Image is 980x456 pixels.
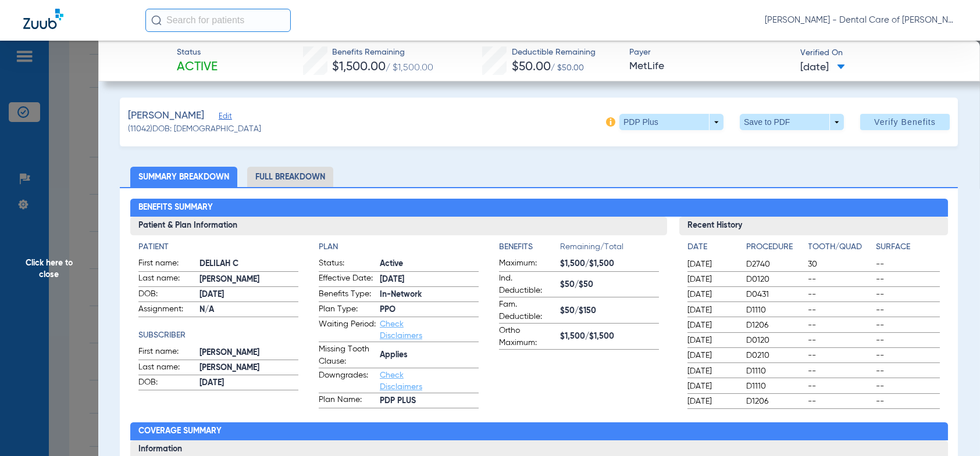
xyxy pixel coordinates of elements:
span: / $1,500.00 [386,63,433,73]
span: D0120 [746,274,804,285]
span: [DATE] [687,350,736,361]
h4: Surface [876,241,940,253]
button: Verify Benefits [860,114,950,130]
span: Plan Type: [319,303,376,317]
button: PDP Plus [619,114,724,130]
span: Status [177,46,218,59]
img: Zuub Logo [23,9,63,29]
span: D2740 [746,258,804,270]
h4: Date [687,241,736,253]
span: D1110 [746,380,804,392]
span: -- [808,274,872,285]
span: [DATE] [380,274,479,286]
app-breakdown-title: Surface [876,241,940,257]
span: [DATE] [687,396,736,407]
span: [PERSON_NAME] - Dental Care of [PERSON_NAME] [765,15,957,26]
span: Remaining/Total [560,241,659,257]
span: 30 [808,258,872,270]
h4: Subscriber [138,329,298,342]
span: $1,500.00 [332,61,386,73]
span: -- [808,350,872,361]
span: -- [876,289,940,300]
span: -- [808,289,872,300]
span: Assignment: [138,303,195,317]
h4: Benefits [499,241,560,253]
span: Ind. Deductible: [499,272,556,297]
span: -- [808,304,872,316]
li: Full Breakdown [247,167,333,187]
span: [PERSON_NAME] [199,274,298,286]
app-breakdown-title: Date [687,241,736,257]
a: Check Disclaimers [380,371,422,391]
h3: Patient & Plan Information [130,217,667,235]
span: Deductible Remaining [512,46,596,59]
span: Effective Date: [319,272,376,286]
span: $1,500/$1,500 [560,258,659,270]
span: D1206 [746,319,804,331]
h4: Procedure [746,241,804,253]
span: [DATE] [687,365,736,377]
img: Search Icon [151,15,162,26]
span: -- [876,335,940,346]
h4: Patient [138,241,298,253]
button: Save to PDF [740,114,844,130]
a: Check Disclaimers [380,320,422,340]
span: -- [808,396,872,407]
span: Waiting Period: [319,318,376,342]
span: PPO [380,304,479,316]
span: D1110 [746,365,804,377]
span: In-Network [380,289,479,301]
span: -- [808,335,872,346]
span: Status: [319,257,376,271]
span: -- [876,258,940,270]
span: Downgrades: [319,369,376,393]
span: Applies [380,349,479,361]
span: DOB: [138,376,195,390]
span: [PERSON_NAME] [199,362,298,374]
span: -- [876,274,940,285]
span: $50/$50 [560,279,659,291]
span: [DATE] [687,380,736,392]
span: [DATE] [199,377,298,389]
span: -- [876,380,940,392]
span: $50/$150 [560,305,659,317]
app-breakdown-title: Plan [319,241,479,253]
span: $50.00 [512,61,551,73]
span: [PERSON_NAME] [128,109,204,123]
span: [PERSON_NAME] [199,347,298,359]
span: / $50.00 [551,64,584,72]
span: Fam. Deductible: [499,299,556,323]
span: Verified On [800,47,961,59]
img: info-icon [606,117,615,127]
span: -- [876,396,940,407]
span: Plan Name: [319,394,376,408]
span: [DATE] [687,274,736,285]
span: Edit [219,112,229,123]
span: -- [808,319,872,331]
span: D0431 [746,289,804,300]
span: [DATE] [800,60,845,75]
span: [DATE] [687,289,736,300]
span: [DATE] [687,258,736,270]
span: Payer [629,46,790,59]
li: Summary Breakdown [130,167,237,187]
span: Verify Benefits [874,117,936,127]
span: -- [808,365,872,377]
span: Last name: [138,361,195,375]
h3: Recent History [679,217,948,235]
span: D0120 [746,335,804,346]
h2: Benefits Summary [130,199,948,217]
span: -- [876,365,940,377]
span: Last name: [138,272,195,286]
span: Ortho Maximum: [499,325,556,349]
span: Maximum: [499,257,556,271]
span: D1206 [746,396,804,407]
span: N/A [199,304,298,316]
span: [DATE] [687,335,736,346]
span: DOB: [138,288,195,302]
input: Search for patients [145,9,291,32]
span: MetLife [629,59,790,74]
span: First name: [138,346,195,360]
